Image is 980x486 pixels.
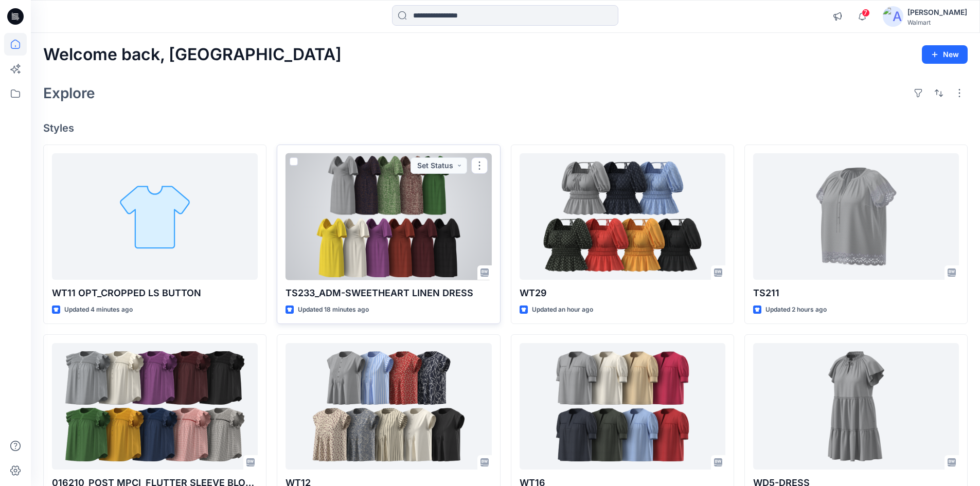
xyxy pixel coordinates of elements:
p: Updated 18 minutes ago [298,304,369,315]
p: WT11 OPT_CROPPED LS BUTTON [52,286,258,300]
div: [PERSON_NAME] [907,6,967,19]
button: New [922,45,968,64]
div: Walmart [907,19,967,26]
a: 016210_POST MPCI_FLUTTER SLEEVE BLOUSE [52,343,258,470]
p: TS211 [753,286,959,300]
span: 7 [862,9,870,17]
h4: Styles [43,122,968,134]
p: Updated 4 minutes ago [64,304,133,315]
a: TS211 [753,153,959,280]
a: TS233_ADM-SWEETHEART LINEN DRESS [286,153,491,280]
p: Updated an hour ago [532,304,593,315]
a: WT29 [520,153,725,280]
h2: Explore [43,85,95,101]
h2: Welcome back, [GEOGRAPHIC_DATA] [43,45,342,64]
p: WT29 [520,286,725,300]
img: avatar [883,6,903,27]
a: WT11 OPT_CROPPED LS BUTTON [52,153,258,280]
p: TS233_ADM-SWEETHEART LINEN DRESS [286,286,491,300]
a: WT12 [286,343,491,470]
a: WD5-DRESS [753,343,959,470]
a: WT16 [520,343,725,470]
p: Updated 2 hours ago [765,304,827,315]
